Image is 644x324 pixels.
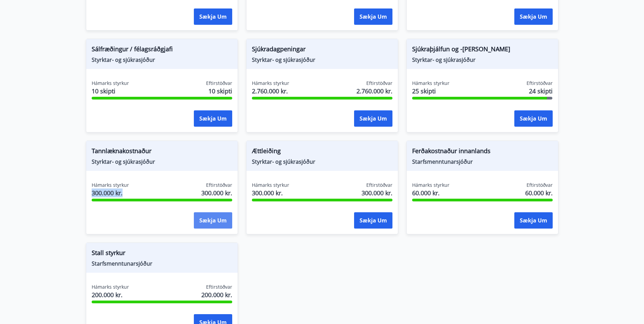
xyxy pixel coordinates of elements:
span: Eftirstöðvar [206,182,232,188]
span: 2.760.000 kr. [356,87,392,95]
button: Sækja um [194,212,232,229]
span: 200.000 kr. [92,290,129,299]
button: Sækja um [354,212,392,229]
span: 2.760.000 kr. [252,87,289,95]
span: Eftirstöðvar [527,80,553,87]
button: Sækja um [194,8,232,25]
span: Sjúkraþjálfun og -[PERSON_NAME] [412,44,553,56]
button: Sækja um [354,110,392,127]
span: Hámarks styrkur [252,182,289,188]
span: Eftirstöðvar [206,80,232,87]
span: 60.000 kr. [412,188,449,197]
span: Ættleiðing [252,146,392,158]
button: Sækja um [194,110,232,127]
span: 300.000 kr. [362,188,392,197]
span: Stall styrkur [92,248,232,260]
span: Hámarks styrkur [412,80,449,87]
span: Eftirstöðvar [527,182,553,188]
span: Tannlæknakostnaður [92,146,232,158]
span: Sálfræðingur / félagsráðgjafi [92,44,232,56]
span: Eftirstöðvar [206,284,232,290]
span: 24 skipti [529,87,553,95]
span: Ferðakostnaður innanlands [412,146,553,158]
span: 300.000 kr. [201,188,232,197]
span: Hámarks styrkur [92,182,129,188]
span: 60.000 kr. [525,188,553,197]
span: Styrktar- og sjúkrasjóður [252,158,392,165]
span: Eftirstöðvar [366,80,392,87]
button: Sækja um [514,110,553,127]
span: 25 skipti [412,87,449,95]
span: Styrktar- og sjúkrasjóður [412,56,553,64]
span: Styrktar- og sjúkrasjóður [92,158,232,165]
span: Starfsmenntunarsjóður [92,260,232,267]
span: Hámarks styrkur [92,284,129,290]
button: Sækja um [514,8,553,25]
span: 300.000 kr. [92,188,129,197]
span: 10 skipti [208,87,232,95]
span: 300.000 kr. [252,188,289,197]
span: Hámarks styrkur [252,80,289,87]
span: Hámarks styrkur [92,80,129,87]
span: 10 skipti [92,87,129,95]
span: Hámarks styrkur [412,182,449,188]
span: Styrktar- og sjúkrasjóður [92,56,232,64]
span: Starfsmenntunarsjóður [412,158,553,165]
span: Sjúkradagpeningar [252,44,392,56]
button: Sækja um [514,212,553,229]
span: 200.000 kr. [201,290,232,299]
button: Sækja um [354,8,392,25]
span: Styrktar- og sjúkrasjóður [252,56,392,64]
span: Eftirstöðvar [366,182,392,188]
